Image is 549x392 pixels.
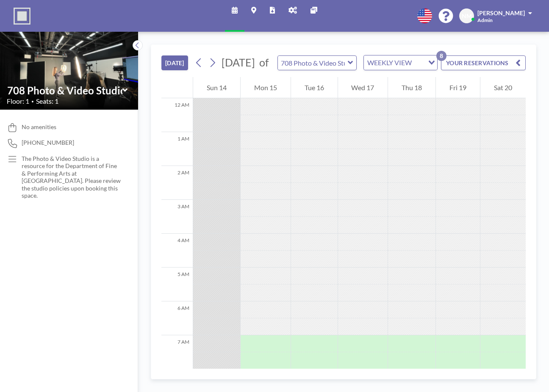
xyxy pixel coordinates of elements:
[161,200,193,234] div: 3 AM
[366,57,413,68] span: WEEKLY VIEW
[7,84,122,97] input: 708 Photo & Video Studio
[14,8,30,25] img: organization-logo
[222,56,255,69] span: [DATE]
[480,77,526,98] div: Sat 20
[436,51,446,61] p: 8
[436,77,480,98] div: Fri 19
[241,77,291,98] div: Mon 15
[31,99,34,104] span: •
[161,98,193,132] div: 12 AM
[477,9,525,17] span: [PERSON_NAME]
[388,77,435,98] div: Thu 18
[441,55,526,70] button: YOUR RESERVATIONS8
[364,55,437,70] div: Search for option
[161,268,193,301] div: 5 AM
[161,166,193,200] div: 2 AM
[338,77,388,98] div: Wed 17
[36,97,58,105] span: Seats: 1
[414,57,423,68] input: Search for option
[22,123,56,131] span: No amenities
[278,56,348,70] input: 708 Photo & Video Studio
[477,17,493,23] span: Admin
[193,77,240,98] div: Sun 14
[161,234,193,268] div: 4 AM
[22,155,121,199] p: The Photo & Video Studio is a resource for the Department of Fine & Performing Arts at [GEOGRAPHI...
[161,55,188,70] button: [DATE]
[161,132,193,166] div: 1 AM
[462,12,472,20] span: NM
[161,335,193,369] div: 7 AM
[161,301,193,335] div: 6 AM
[7,97,29,105] span: Floor: 1
[22,139,74,146] span: [PHONE_NUMBER]
[259,56,269,69] span: of
[291,77,338,98] div: Tue 16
